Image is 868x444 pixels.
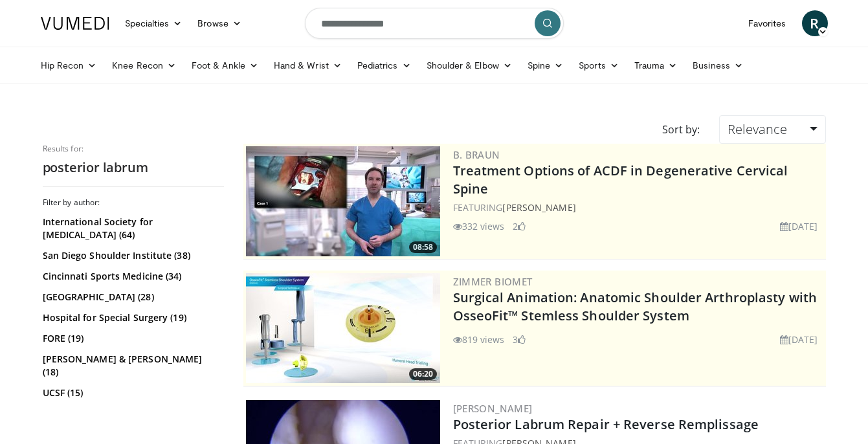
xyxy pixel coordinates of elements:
[502,201,575,214] a: [PERSON_NAME]
[43,386,221,399] a: UCSF (15)
[190,10,249,36] a: Browse
[246,273,440,383] img: 84e7f812-2061-4fff-86f6-cdff29f66ef4.300x170_q85_crop-smart_upscale.jpg
[571,52,627,78] a: Sports
[453,402,533,415] a: [PERSON_NAME]
[43,197,224,208] h3: Filter by author:
[246,146,440,256] a: 08:58
[453,275,533,288] a: Zimmer Biomet
[409,368,437,380] span: 06:20
[43,291,221,304] a: [GEOGRAPHIC_DATA] (28)
[43,311,221,324] a: Hospital for Special Surgery (19)
[33,52,105,78] a: Hip Recon
[246,273,440,383] a: 06:20
[419,52,520,78] a: Shoulder & Elbow
[43,270,221,283] a: Cincinnati Sports Medicine (34)
[43,332,221,345] a: FORE (19)
[740,10,794,36] a: Favorites
[409,241,437,253] span: 08:58
[43,216,221,241] a: International Society for [MEDICAL_DATA] (64)
[802,10,828,36] a: R
[350,52,419,78] a: Pediatrics
[513,333,526,346] li: 3
[43,249,221,262] a: San Diego Shoulder Institute (38)
[453,219,505,233] li: 332 views
[43,353,221,379] a: [PERSON_NAME] & [PERSON_NAME] (18)
[652,115,709,144] div: Sort by:
[719,115,825,144] a: Relevance
[780,219,818,233] li: [DATE]
[266,52,350,78] a: Hand & Wrist
[453,162,788,197] a: Treatment Options of ACDF in Degenerative Cervical Spine
[305,8,564,39] input: Search topics, interventions
[520,52,571,78] a: Spine
[728,120,787,138] span: Relevance
[627,52,685,78] a: Trauma
[513,219,526,233] li: 2
[453,333,505,346] li: 819 views
[780,333,818,346] li: [DATE]
[685,52,751,78] a: Business
[453,201,823,214] div: FEATURING
[41,17,109,30] img: VuMedi Logo
[246,146,440,256] img: 009a77ed-cfd7-46ce-89c5-e6e5196774e0.300x170_q85_crop-smart_upscale.jpg
[453,416,759,433] a: Posterior Labrum Repair + Reverse Remplissage
[43,144,224,154] p: Results for:
[453,148,500,161] a: B. Braun
[184,52,266,78] a: Foot & Ankle
[104,52,184,78] a: Knee Recon
[453,289,818,324] a: Surgical Animation: Anatomic Shoulder Arthroplasty with OsseoFit™ Stemless Shoulder System
[117,10,190,36] a: Specialties
[43,159,224,176] h2: posterior labrum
